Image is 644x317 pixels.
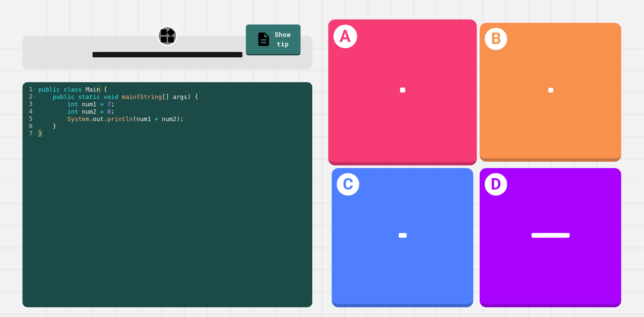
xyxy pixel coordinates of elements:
span: Toggle code folding, rows 2 through 6 [33,93,37,100]
div: 5 [22,115,37,122]
div: 6 [22,122,37,130]
h1: D [485,173,507,196]
div: 4 [22,108,37,115]
div: 1 [22,86,37,93]
h1: B [485,28,507,50]
div: 2 [22,93,37,100]
span: Toggle code folding, rows 1 through 7 [33,86,37,93]
div: 7 [22,130,37,137]
h1: C [337,173,359,196]
div: 3 [22,100,37,108]
a: Show tip [246,24,301,55]
h1: A [333,24,357,48]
